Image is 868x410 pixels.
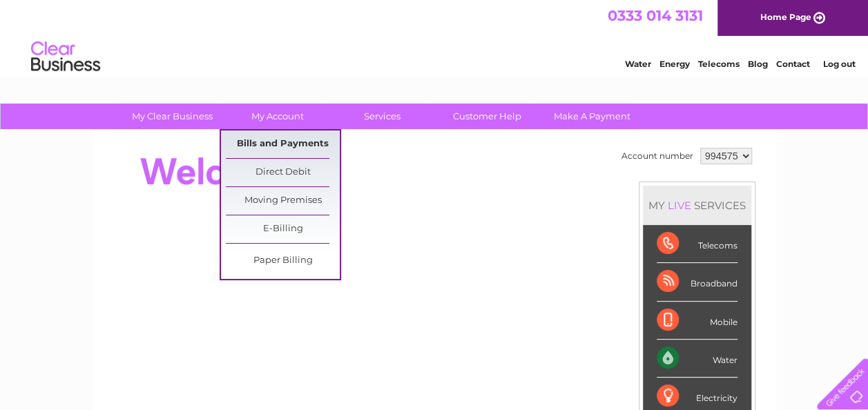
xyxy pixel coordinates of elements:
[325,104,439,129] a: Services
[535,104,649,129] a: Make A Payment
[226,247,340,275] a: Paper Billing
[226,187,340,215] a: Moving Premises
[115,104,229,129] a: My Clear Business
[748,59,768,69] a: Blog
[657,340,737,378] div: Water
[625,59,651,69] a: Water
[776,59,810,69] a: Contact
[665,199,694,212] div: LIVE
[220,104,334,129] a: My Account
[30,36,101,78] img: logo.png
[659,59,690,69] a: Energy
[608,7,703,24] a: 0333 014 3131
[657,225,737,263] div: Telecoms
[822,59,855,69] a: Log out
[430,104,544,129] a: Customer Help
[108,8,761,67] div: Clear Business is a trading name of Verastar Limited (registered in [GEOGRAPHIC_DATA] No. 3667643...
[643,186,751,225] div: MY SERVICES
[226,130,340,158] a: Bills and Payments
[618,144,697,168] td: Account number
[226,159,340,186] a: Direct Debit
[657,263,737,301] div: Broadband
[226,215,340,243] a: E-Billing
[698,59,740,69] a: Telecoms
[657,302,737,340] div: Mobile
